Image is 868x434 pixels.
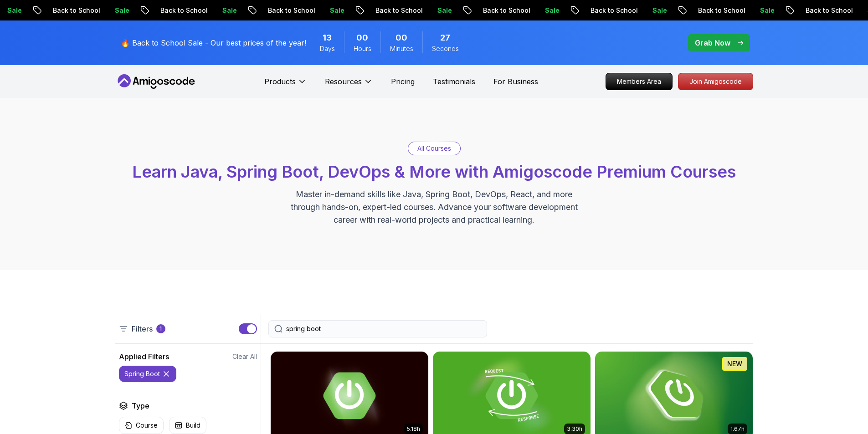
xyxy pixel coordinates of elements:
[417,144,451,153] p: All Courses
[136,421,158,430] p: Course
[567,425,582,433] p: 3.30h
[423,6,452,15] p: Sale
[791,6,853,15] p: Back to School
[253,6,315,15] p: Back to School
[132,162,736,182] span: Learn Java, Spring Boot, DevOps & More with Amigoscode Premium Courses
[683,6,745,15] p: Back to School
[281,188,587,226] p: Master in-demand skills like Java, Spring Boot, DevOps, React, and more through hands-on, expert-...
[354,44,371,53] span: Hours
[132,400,149,411] h2: Type
[325,76,362,87] p: Resources
[264,76,296,87] p: Products
[390,44,413,53] span: Minutes
[119,366,176,382] button: spring boot
[119,417,164,434] button: Course
[530,6,560,15] p: Sale
[264,76,307,94] button: Products
[208,6,237,15] p: Sale
[361,6,423,15] p: Back to School
[695,37,730,48] p: Grab Now
[606,73,673,90] a: Members Area
[100,6,129,15] p: Sale
[395,31,407,44] span: 0 Minutes
[638,6,667,15] p: Sale
[320,44,335,53] span: Days
[124,369,160,378] p: spring boot
[38,6,100,15] p: Back to School
[432,44,459,53] span: Seconds
[433,76,475,87] a: Testimonials
[121,37,306,48] p: 🔥 Back to School Sale - Our best prices of the year!
[159,325,162,332] p: 1
[315,6,344,15] p: Sale
[407,425,420,433] p: 5.18h
[232,352,257,361] button: Clear All
[286,324,481,333] input: Search Java, React, Spring boot ...
[606,73,672,90] p: Members Area
[323,31,332,44] span: 13 Days
[169,417,206,434] button: Build
[727,359,742,368] p: NEW
[468,6,530,15] p: Back to School
[440,31,450,44] span: 27 Seconds
[146,6,208,15] p: Back to School
[391,76,415,87] a: Pricing
[678,73,753,90] a: Join Amigoscode
[325,76,373,94] button: Resources
[186,421,200,430] p: Build
[493,76,538,87] a: For Business
[576,6,638,15] p: Back to School
[745,6,775,15] p: Sale
[132,323,153,334] p: Filters
[119,351,169,362] h2: Applied Filters
[730,425,745,433] p: 1.67h
[356,31,368,44] span: 0 Hours
[678,73,753,90] p: Join Amigoscode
